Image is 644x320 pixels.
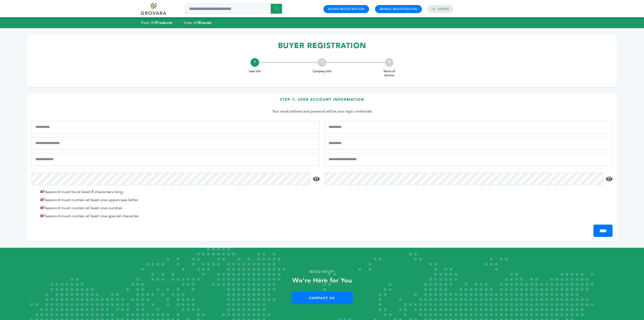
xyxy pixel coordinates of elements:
a: Brand Registration [380,7,417,11]
span: Terms of Service [379,69,399,78]
div: 2 [318,58,326,67]
a: View AllProducts [141,20,173,25]
li: Password must contain at least one special character. [38,213,318,219]
a: Contact Us [292,292,353,304]
span: Company Info [312,69,332,74]
div: 3 [385,58,393,67]
a: Buyer Registration [328,7,365,11]
strong: Brands [198,20,212,25]
span: User Info [245,69,265,74]
li: Password must contain at least one number. [38,205,318,211]
input: Last Name* [325,121,613,133]
li: Password must be at least 8 characters long. [38,189,318,195]
p: Your email address and password will be your login credentials [34,109,610,115]
a: Login [438,7,449,11]
input: Search a product or brand... [185,4,282,14]
input: First Name* [31,121,320,133]
input: Mobile Phone Number [31,137,320,150]
a: View AllBrands [184,20,212,25]
li: Password must contain at least one uppercase letter. [38,197,318,203]
p: Need Help? [32,268,612,276]
input: Confirm Password* [325,173,603,185]
input: Job Title* [325,137,613,150]
div: 1 [251,58,259,67]
input: Email Address* [31,153,320,166]
input: Confirm Email Address* [325,153,613,166]
input: Password* [31,173,310,185]
h3: Step 1: User Account Information [31,97,613,106]
h1: BUYER REGISTRATION [31,38,613,53]
strong: We’re Here for You [292,276,352,285]
strong: Products [156,20,172,25]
